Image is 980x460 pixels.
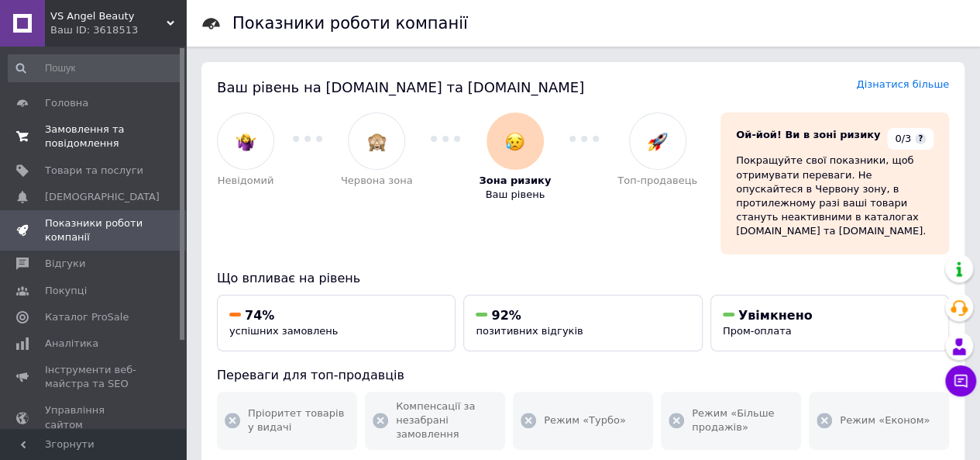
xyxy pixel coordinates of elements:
[248,406,349,434] span: Пріоритет товарів у видачі
[45,96,88,110] span: Головна
[8,54,183,82] input: Пошук
[45,337,98,351] span: Аналітика
[45,284,87,298] span: Покупці
[840,413,930,427] span: Режим «Економ»
[217,295,456,351] button: 74%успішних замовлень
[50,9,167,23] span: VS Angel Beauty
[463,295,702,351] button: 92%позитивних відгуків
[45,363,143,391] span: Інструменти веб-майстра та SEO
[45,123,143,150] span: Замовлення та повідомлення
[217,368,404,382] span: Переваги для топ-продавців
[367,132,387,151] img: :see_no_evil:
[45,310,129,324] span: Каталог ProSale
[544,413,626,427] span: Режим «Турбо»
[217,271,360,285] span: Що впливає на рівень
[45,164,143,178] span: Товари та послуги
[45,190,160,204] span: [DEMOGRAPHIC_DATA]
[45,216,143,244] span: Показники роботи компанії
[738,308,813,323] span: Увімкнено
[396,399,497,442] span: Компенсації за незабрані замовлення
[45,403,143,431] span: Управління сайтом
[887,128,934,150] div: 0/3
[217,79,584,95] span: Ваш рівень на [DOMAIN_NAME] та [DOMAIN_NAME]
[723,325,792,337] span: Пром-оплата
[710,295,949,351] button: УвімкненоПром-оплата
[50,23,186,37] div: Ваш ID: 3618513
[245,308,274,323] span: 74%
[236,132,256,151] img: :woman-shrugging:
[229,325,338,337] span: успішних замовлень
[692,406,793,434] span: Режим «Більше продажів»
[945,365,976,396] button: Чат з покупцем
[486,188,545,202] span: Ваш рівень
[736,154,934,238] div: Покращуйте свої показники, щоб отримувати переваги. Не опускайтеся в Червону зону, в протилежному...
[648,132,667,151] img: :rocket:
[341,174,413,188] span: Червона зона
[232,14,468,33] h1: Показники роботи компанії
[505,132,524,151] img: :disappointed_relieved:
[856,78,949,90] a: Дізнатися більше
[45,257,85,271] span: Відгуки
[617,174,697,188] span: Топ-продавець
[915,133,926,144] span: ?
[736,129,880,140] span: Ой-йой! Ви в зоні ризику
[218,174,274,188] span: Невідомий
[476,325,583,337] span: позитивних відгуків
[491,308,521,323] span: 92%
[479,174,551,188] span: Зона ризику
